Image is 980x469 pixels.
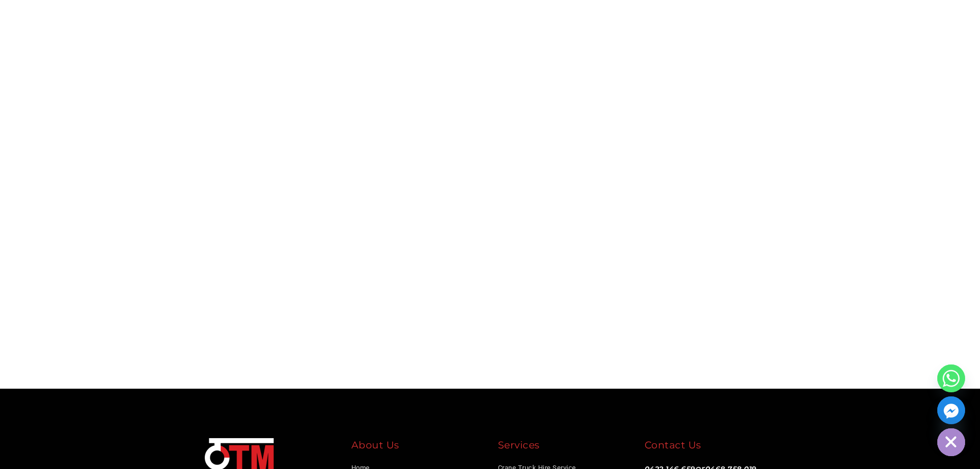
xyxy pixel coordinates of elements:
[937,396,965,424] a: Facebook_Messenger
[937,364,965,392] a: Whatsapp
[645,438,776,456] div: Contact Us
[351,438,483,456] div: About Us
[498,438,629,456] div: Services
